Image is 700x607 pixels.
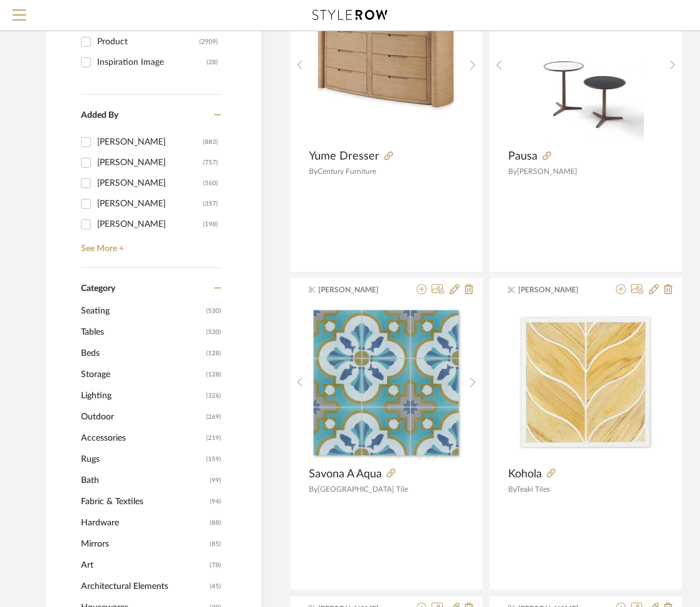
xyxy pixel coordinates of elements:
[516,485,550,493] span: Teaki Tiles
[81,343,203,364] span: Beds
[309,305,463,460] img: Savona A Aqua
[203,214,218,234] div: (198)
[518,284,597,295] span: [PERSON_NAME]
[508,467,542,481] span: Kohola
[210,576,221,596] span: (45)
[81,428,203,449] span: Accessories
[81,491,207,512] span: Fabric & Textiles
[206,343,221,363] span: (128)
[309,15,463,115] img: Yume Dresser
[203,132,218,152] div: (883)
[309,150,379,163] span: Yume Dresser
[206,407,221,427] span: (269)
[318,168,376,175] span: Century Furniture
[210,513,221,533] span: (88)
[81,111,118,120] span: Added By
[81,449,203,470] span: Rugs
[517,168,577,175] span: [PERSON_NAME]
[508,305,663,460] img: Kohola
[309,485,318,493] span: By
[97,52,207,72] div: Inspiration Image
[210,492,221,512] span: (94)
[81,576,207,597] span: Architectural Elements
[206,449,221,469] span: (159)
[81,406,203,428] span: Outdoor
[206,428,221,448] span: (219)
[97,173,203,193] div: [PERSON_NAME]
[207,52,218,72] div: (28)
[203,173,218,193] div: (560)
[210,534,221,554] span: (85)
[97,32,199,52] div: Product
[206,365,221,385] span: (128)
[508,485,516,493] span: By
[508,168,517,175] span: By
[309,467,382,481] span: Savona A Aqua
[78,234,221,254] a: See More +
[97,153,203,173] div: [PERSON_NAME]
[97,214,203,234] div: [PERSON_NAME]
[210,471,221,490] span: (99)
[81,284,115,294] span: Category
[81,385,203,406] span: Lighting
[81,512,207,533] span: Hardware
[97,194,203,214] div: [PERSON_NAME]
[81,533,207,555] span: Mirrors
[203,194,218,214] div: (357)
[206,386,221,406] span: (326)
[206,301,221,321] span: (530)
[97,132,203,152] div: [PERSON_NAME]
[81,364,203,385] span: Storage
[318,485,408,493] span: [GEOGRAPHIC_DATA] Tile
[81,300,203,322] span: Seating
[81,322,203,343] span: Tables
[508,150,537,163] span: Pausa
[203,153,218,173] div: (757)
[199,32,218,52] div: (2909)
[81,470,207,491] span: Bath
[210,555,221,575] span: (78)
[309,168,318,175] span: By
[318,284,397,295] span: [PERSON_NAME]
[206,322,221,342] span: (530)
[81,555,207,576] span: Art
